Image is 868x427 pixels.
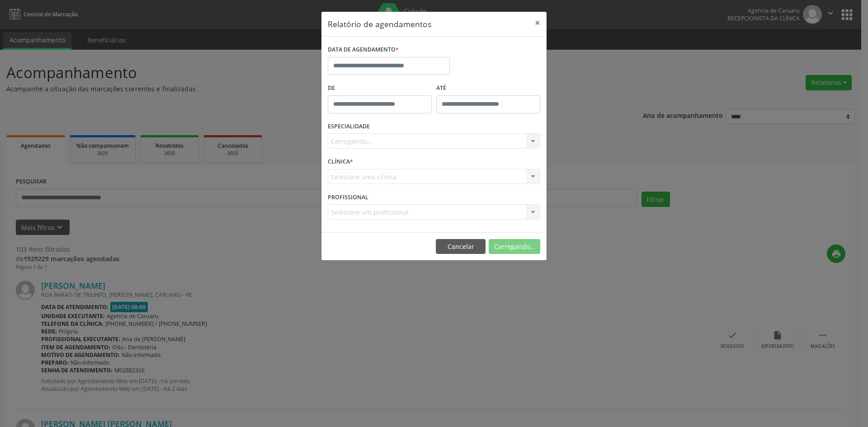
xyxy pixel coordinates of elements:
button: Cancelar [436,239,486,254]
button: Carregando... [489,239,540,254]
label: CLÍNICA [328,155,353,169]
label: De [328,81,432,95]
button: Close [528,12,547,34]
label: ATÉ [436,81,540,95]
label: PROFISSIONAL [328,190,368,204]
label: ESPECIALIDADE [328,120,370,134]
h5: Relatório de agendamentos [328,18,431,30]
label: DATA DE AGENDAMENTO [328,43,399,57]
